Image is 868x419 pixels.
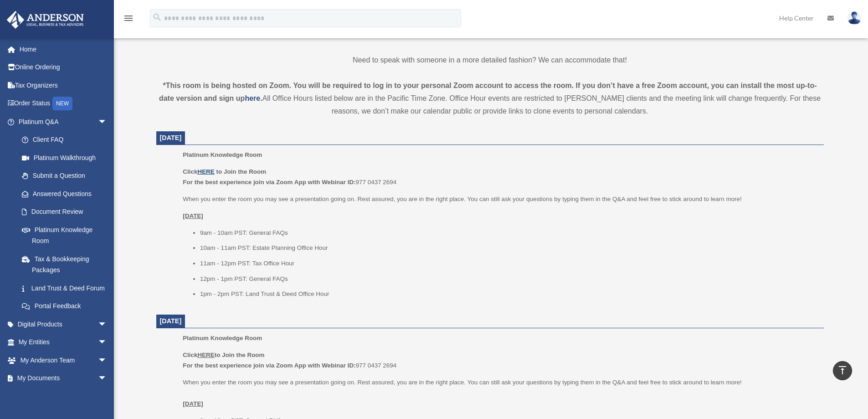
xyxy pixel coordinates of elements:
strong: *This room is being hosted on Zoom. You will be required to log in to your personal Zoom account ... [159,82,817,102]
u: [DATE] [183,212,203,219]
span: arrow_drop_down [98,333,116,352]
span: arrow_drop_down [98,387,116,406]
b: Click to Join the Room [183,352,264,358]
a: Home [6,40,121,58]
b: For the best experience join via Zoom App with Webinar ID: [183,179,355,186]
a: My Anderson Teamarrow_drop_down [6,351,121,369]
a: HERE [197,168,214,175]
a: Portal Feedback [13,297,121,316]
li: 1pm - 2pm PST: Land Trust & Deed Office Hour [200,289,817,300]
p: 977 0437 2694 [183,350,817,371]
a: Document Review [13,203,121,221]
b: For the best experience join via Zoom App with Webinar ID: [183,362,355,369]
a: Digital Productsarrow_drop_down [6,315,121,333]
a: Platinum Knowledge Room [13,221,116,250]
p: Need to speak with someone in a more detailed fashion? We can accommodate that! [156,54,824,67]
a: Client FAQ [13,131,121,149]
a: Order StatusNEW [6,94,121,113]
b: Click [183,168,216,175]
span: [DATE] [160,317,182,325]
u: HERE [197,352,214,358]
a: Submit a Question [13,167,121,185]
a: menu [123,16,134,24]
div: All Office Hours listed below are in the Pacific Time Zone. Office Hour events are restricted to ... [156,79,824,118]
span: arrow_drop_down [98,315,116,334]
i: search [152,12,162,22]
li: 10am - 11am PST: Estate Planning Office Hour [200,243,817,253]
span: [DATE] [160,134,182,141]
li: 12pm - 1pm PST: General FAQs [200,274,817,285]
b: to Join the Room [216,168,267,175]
a: Tax & Bookkeeping Packages [13,250,121,279]
p: When you enter the room you may see a presentation going on. Rest assured, you are in the right p... [183,194,817,205]
a: here [245,94,260,102]
u: [DATE] [183,400,203,407]
li: 11am - 12pm PST: Tax Office Hour [200,258,817,269]
i: vertical_align_top [837,365,848,376]
a: Online Ordering [6,58,121,77]
a: vertical_align_top [833,361,852,380]
span: arrow_drop_down [98,113,116,131]
span: Platinum Knowledge Room [183,151,262,158]
a: Tax Organizers [6,76,121,94]
span: arrow_drop_down [98,351,116,370]
span: arrow_drop_down [98,369,116,388]
a: My Entitiesarrow_drop_down [6,333,121,352]
i: menu [123,13,134,24]
img: User Pic [847,11,861,25]
p: When you enter the room you may see a presentation going on. Rest assured, you are in the right p... [183,377,817,409]
a: Platinum Walkthrough [13,149,121,167]
a: My Documentsarrow_drop_down [6,369,121,388]
a: Land Trust & Deed Forum [13,279,121,297]
a: Answered Questions [13,185,121,203]
a: Online Learningarrow_drop_down [6,387,121,405]
span: Platinum Knowledge Room [183,335,262,341]
p: 977 0437 2694 [183,166,817,188]
strong: . [260,94,262,102]
a: Platinum Q&Aarrow_drop_down [6,113,121,131]
img: Anderson Advisors Platinum Portal [4,11,87,29]
div: NEW [52,97,72,110]
li: 9am - 10am PST: General FAQs [200,228,817,238]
